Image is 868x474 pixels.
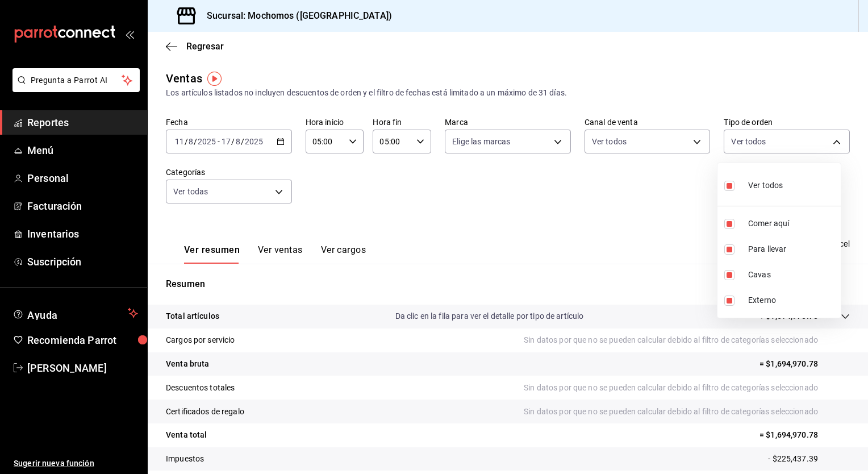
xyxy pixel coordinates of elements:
[748,269,836,281] span: Cavas
[748,218,836,230] span: Comer aquí
[207,72,222,86] img: Tooltip marker
[748,294,836,306] span: Externo
[748,180,783,192] span: Ver todos
[748,243,836,255] span: Para llevar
